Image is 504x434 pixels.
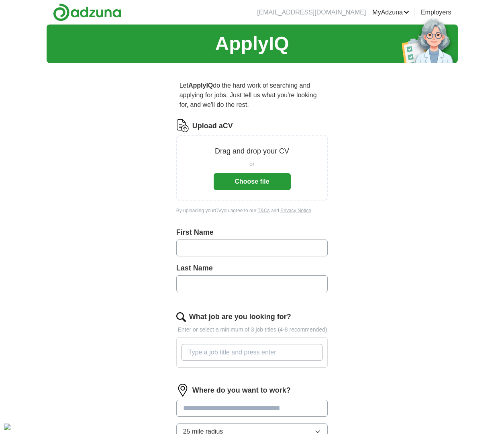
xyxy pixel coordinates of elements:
[176,227,328,238] label: First Name
[258,208,270,213] a: T&Cs
[192,385,291,396] label: Where do you want to work?
[214,173,291,190] button: Choose file
[176,325,328,334] p: Enter or select a minimum of 3 job titles (4-8 recommended)
[4,424,10,430] div: Cookie consent button
[421,8,451,17] a: Employers
[189,311,291,322] label: What job are you looking for?
[188,82,213,89] strong: ApplyIQ
[372,8,409,17] a: MyAdzuna
[176,119,189,132] img: CV Icon
[182,344,323,361] input: Type a job title and press enter
[257,8,366,17] li: [EMAIL_ADDRESS][DOMAIN_NAME]
[215,29,289,58] h1: ApplyIQ
[249,160,254,168] span: or
[215,146,289,157] p: Drag and drop your CV
[192,121,233,131] label: Upload a CV
[176,312,186,322] img: search.png
[4,424,10,430] img: Cookie%20settings
[176,263,328,274] label: Last Name
[176,384,189,397] img: location.png
[280,208,311,213] a: Privacy Notice
[176,207,328,214] div: By uploading your CV you agree to our and .
[53,3,121,21] img: Adzuna logo
[176,78,328,113] p: Let do the hard work of searching and applying for jobs. Just tell us what you're looking for, an...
